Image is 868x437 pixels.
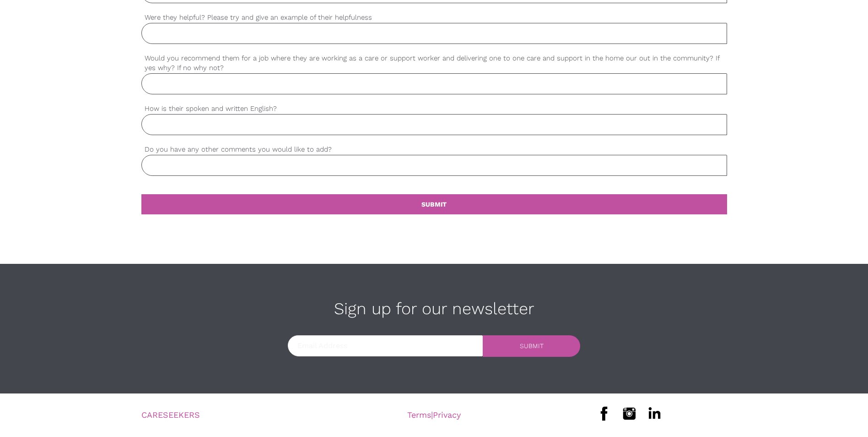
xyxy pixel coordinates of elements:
a: SUBMIT [483,335,580,357]
img: instagram.png [618,403,640,425]
label: Were they helpful? Please try and give an example of their helpfulness [141,12,727,23]
a: SUBMIT [141,194,727,214]
a: CARESEEKERS [141,410,200,420]
div: SUBMIT [520,343,544,349]
input: Email Address [288,335,483,356]
b: SUBMIT [421,201,447,208]
label: Would you recommend them for a job where they are working as a care or support worker and deliver... [141,53,727,73]
label: How is their spoken and written English? [141,104,727,114]
img: linkedin.png [643,403,665,425]
img: facebook.png [593,403,615,425]
a: Privacy [433,410,461,420]
a: Terms [407,410,431,420]
span: Sign up for our newsletter [334,299,534,318]
span: | [407,410,461,420]
label: Do you have any other comments you would like to add? [141,144,727,155]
